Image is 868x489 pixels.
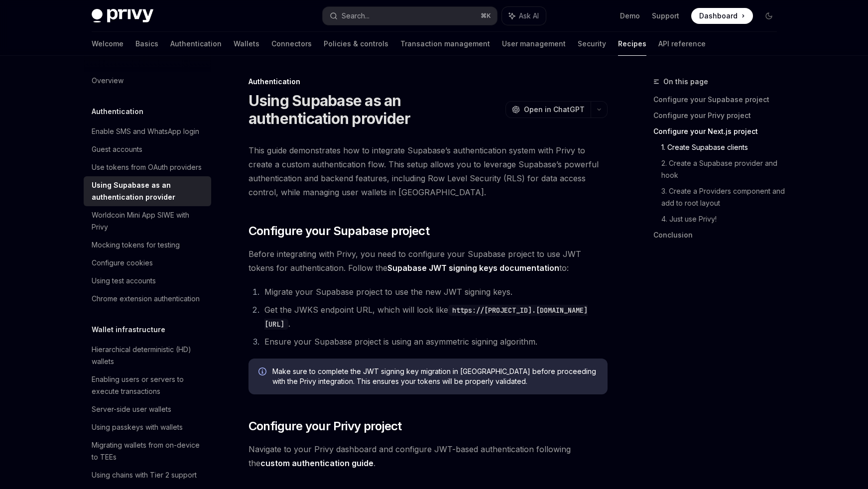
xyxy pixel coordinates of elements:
[248,442,608,470] span: Navigate to your Privy dashboard and configure JWT-based authentication following the .
[248,143,608,199] span: This guide demonstrates how to integrate Supabase’s authentication system with Privy to create a ...
[84,436,211,466] a: Migrating wallets from on-device to TEEs
[699,11,738,21] span: Dashboard
[248,77,608,87] div: Authentication
[663,76,708,88] span: On this page
[84,72,211,90] a: Overview
[92,209,205,233] div: Worldcoin Mini App SIWE with Privy
[84,272,211,290] a: Using test accounts
[324,32,388,56] a: Policies & controls
[578,32,606,56] a: Security
[92,469,197,481] div: Using chains with Tier 2 support
[248,418,402,434] span: Configure your Privy project
[260,458,373,469] a: custom authentication guide
[92,403,171,415] div: Server-side user wallets
[92,293,200,305] div: Chrome extension authentication
[261,303,608,331] li: Get the JWKS endpoint URL, which will look like .
[248,247,608,275] span: Before integrating with Privy, you need to configure your Supabase project to use JWT tokens for ...
[505,101,591,118] button: Open in ChatGPT
[84,206,211,236] a: Worldcoin Mini App SIWE with Privy
[661,211,785,227] a: 4. Just use Privy!
[92,257,153,269] div: Configure cookies
[92,373,205,397] div: Enabling users or servers to execute transactions
[652,11,679,21] a: Support
[84,236,211,254] a: Mocking tokens for testing
[84,370,211,400] a: Enabling users or servers to execute transactions
[400,32,490,56] a: Transaction management
[248,223,429,239] span: Configure your Supabase project
[261,285,608,299] li: Migrate your Supabase project to use the new JWT signing keys.
[524,105,585,115] span: Open in ChatGPT
[84,158,211,176] a: Use tokens from OAuth providers
[135,32,158,56] a: Basics
[620,11,640,21] a: Demo
[271,32,312,56] a: Connectors
[653,92,785,108] a: Configure your Supabase project
[342,10,370,22] div: Search...
[272,367,598,386] span: Make sure to complete the JWT signing key migration in [GEOGRAPHIC_DATA] before proceeding with t...
[92,9,153,23] img: dark logo
[519,11,539,21] span: Ask AI
[248,92,501,127] h1: Using Supabase as an authentication provider
[84,254,211,272] a: Configure cookies
[92,32,124,56] a: Welcome
[84,400,211,418] a: Server-side user wallets
[92,75,124,87] div: Overview
[261,335,608,349] li: Ensure your Supabase project is using an asymmetric signing algorithm.
[92,421,183,433] div: Using passkeys with wallets
[661,183,785,211] a: 3. Create a Providers component and add to root layout
[481,12,491,20] span: ⌘ K
[661,139,785,155] a: 1. Create Supabase clients
[653,123,785,139] a: Configure your Next.js project
[234,32,259,56] a: Wallets
[92,439,205,463] div: Migrating wallets from on-device to TEEs
[92,275,156,287] div: Using test accounts
[84,290,211,308] a: Chrome extension authentication
[84,140,211,158] a: Guest accounts
[258,367,268,377] svg: Info
[92,179,205,203] div: Using Supabase as an authentication provider
[653,108,785,123] a: Configure your Privy project
[84,341,211,370] a: Hierarchical deterministic (HD) wallets
[92,143,142,155] div: Guest accounts
[502,7,546,25] button: Ask AI
[84,466,211,484] a: Using chains with Tier 2 support
[92,239,180,251] div: Mocking tokens for testing
[502,32,566,56] a: User management
[661,155,785,183] a: 2. Create a Supabase provider and hook
[84,176,211,206] a: Using Supabase as an authentication provider
[658,32,706,56] a: API reference
[691,8,753,24] a: Dashboard
[92,125,199,137] div: Enable SMS and WhatsApp login
[92,324,165,336] h5: Wallet infrastructure
[387,263,559,273] a: Supabase JWT signing keys documentation
[84,122,211,140] a: Enable SMS and WhatsApp login
[92,106,143,118] h5: Authentication
[92,344,205,367] div: Hierarchical deterministic (HD) wallets
[618,32,646,56] a: Recipes
[653,227,785,243] a: Conclusion
[761,8,777,24] button: Toggle dark mode
[323,7,497,25] button: Search...⌘K
[84,418,211,436] a: Using passkeys with wallets
[170,32,222,56] a: Authentication
[92,161,202,173] div: Use tokens from OAuth providers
